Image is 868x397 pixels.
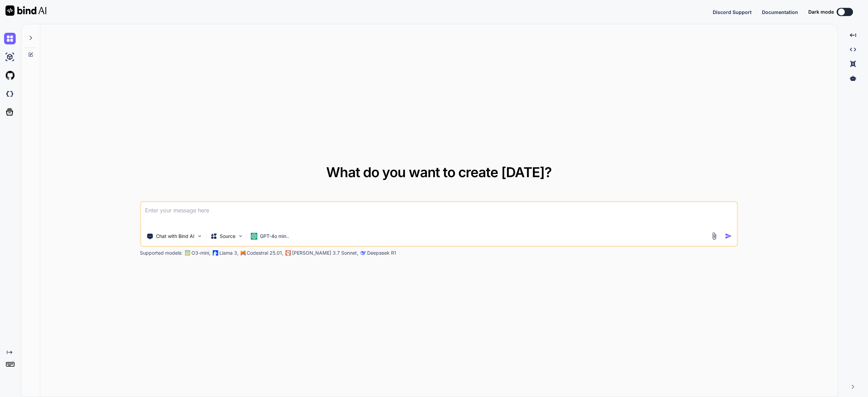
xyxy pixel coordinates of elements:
[326,164,552,181] span: What do you want to create [DATE]?
[292,250,358,256] p: [PERSON_NAME] 3.7 Sonnet,
[140,250,183,256] p: Supported models:
[762,9,798,16] button: Documentation
[713,9,752,16] button: Discord Support
[197,233,202,239] img: Pick Tools
[213,250,218,256] img: Llama2
[260,233,289,240] p: GPT-4o min..
[220,233,235,240] p: Source
[762,9,798,15] span: Documentation
[247,250,283,256] p: Codestral 25.01,
[710,232,718,240] img: attachment
[367,250,396,256] p: Deepseek R1
[808,9,834,15] span: Dark mode
[5,5,46,16] img: Bind AI
[185,250,190,256] img: GPT-4
[156,233,194,240] p: Chat with Bind AI
[191,250,211,256] p: O3-mini,
[219,250,238,256] p: Llama 3,
[285,250,291,256] img: claude
[713,9,752,15] span: Discord Support
[4,70,16,81] img: githubLight
[4,51,16,63] img: ai-studio
[241,251,245,255] img: Mistral-AI
[250,233,257,240] img: GPT-4o mini
[725,232,732,240] img: icon
[360,250,366,256] img: claude
[4,88,16,100] img: darkCloudIdeIcon
[237,233,243,239] img: Pick Models
[4,33,16,44] img: chat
